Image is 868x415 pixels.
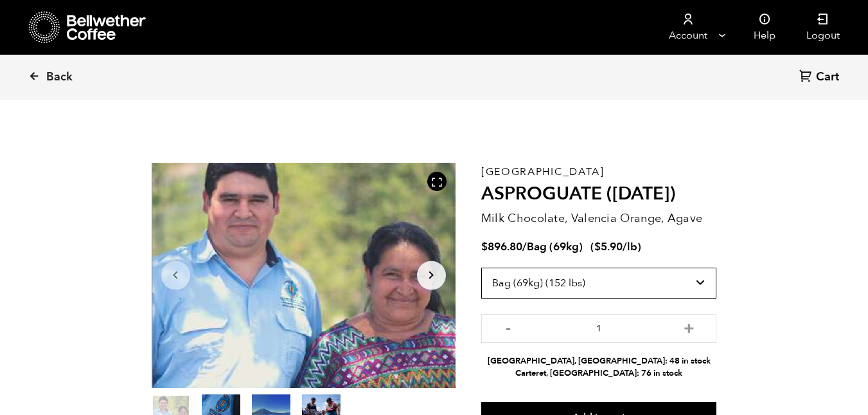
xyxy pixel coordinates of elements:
span: $ [481,239,488,254]
span: ( ) [590,239,641,254]
button: - [500,320,517,333]
span: Bag (69kg) [527,239,583,254]
p: Milk Chocolate, Valencia Orange, Agave [481,210,717,227]
span: Back [46,69,73,85]
a: Cart [799,69,842,86]
span: $ [594,239,601,254]
li: [GEOGRAPHIC_DATA], [GEOGRAPHIC_DATA]: 48 in stock [481,355,717,367]
h2: ASPROGUATE ([DATE]) [481,183,717,205]
span: / [522,239,527,254]
button: + [681,320,697,333]
bdi: 896.80 [481,239,522,254]
span: /lb [623,239,637,254]
li: Carteret, [GEOGRAPHIC_DATA]: 76 in stock [481,367,717,380]
span: Cart [816,69,839,85]
bdi: 5.90 [594,239,623,254]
